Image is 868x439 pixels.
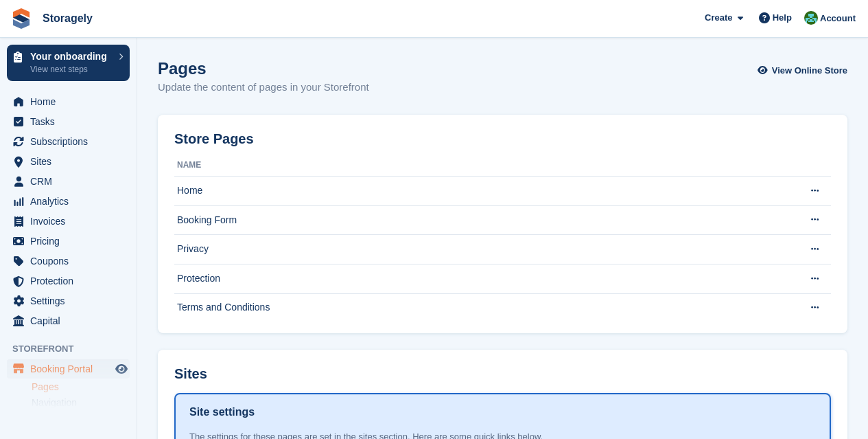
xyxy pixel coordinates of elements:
a: menu [7,92,130,111]
span: Booking Portal [30,359,113,379]
a: menu [7,112,130,131]
img: Notifications [804,11,818,25]
span: Protection [30,271,113,291]
span: Tasks [30,112,113,131]
a: Preview store [113,361,130,377]
td: Protection [174,264,798,293]
a: Navigation [32,396,130,409]
a: View Online Store [761,59,847,82]
a: menu [7,232,130,251]
td: Terms and Conditions [174,293,798,322]
a: menu [7,311,130,330]
span: Sites [30,152,113,171]
a: menu [7,192,130,211]
td: Booking Form [174,205,798,235]
h2: Store Pages [174,131,254,147]
span: Subscriptions [30,132,113,151]
h1: Site settings [189,404,255,420]
th: Name [174,155,798,177]
td: Home [174,177,798,206]
span: Invoices [30,212,113,231]
h1: Pages [158,59,369,78]
p: Update the content of pages in your Storefront [158,80,369,95]
span: Storefront [12,342,137,356]
a: menu [7,132,130,151]
a: menu [7,152,130,171]
span: Help [773,11,792,25]
a: menu [7,251,130,271]
a: Storagely [37,7,98,30]
a: Your onboarding View next steps [7,45,130,81]
span: Create [705,11,732,25]
p: Your onboarding [30,52,112,61]
p: View next steps [30,63,112,76]
a: menu [7,271,130,291]
img: stora-icon-8386f47178a22dfd0bd8f6a31ec36ba5ce8667c1dd55bd0f319d3a0aa187defe.svg [11,8,32,29]
span: Account [820,12,856,25]
a: menu [7,172,130,191]
a: menu [7,212,130,231]
span: Pricing [30,232,113,251]
h2: Sites [174,366,207,382]
a: Pages [32,381,130,394]
span: Home [30,92,113,111]
span: Capital [30,311,113,330]
span: Coupons [30,251,113,271]
span: View Online Store [772,64,847,78]
span: Analytics [30,192,113,211]
td: Privacy [174,235,798,264]
span: Settings [30,291,113,311]
span: CRM [30,172,113,191]
a: menu [7,359,130,379]
a: menu [7,291,130,311]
